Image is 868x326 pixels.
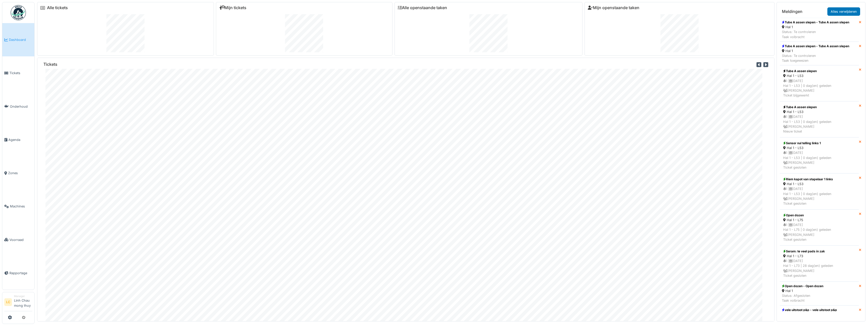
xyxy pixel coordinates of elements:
[4,294,32,311] a: LC ManagerLinh Chau mong thuy
[783,105,856,109] div: Tube A assen slepen
[782,48,849,53] div: Hal 1
[783,258,856,278] div: 1 | [DATE] Hal 1 - L73 | 28 dag(en) geleden [PERSON_NAME] Ticket gesloten
[2,56,34,90] a: Tickets
[2,256,34,290] a: Rapportage
[783,145,856,150] div: Hal 1 - L53
[9,271,32,275] span: Rapportage
[783,254,856,258] div: Hal 1 - L73
[10,104,32,109] span: Onderhoud
[9,237,32,242] span: Voorraad
[780,209,859,246] a: Open dozen Hal 1 - L75 1 |[DATE]Hal 1 - L75 | 0 dag(en) geleden [PERSON_NAME]Ticket gesloten
[827,7,860,16] a: Alles verwijderen
[782,284,823,288] div: Open dozen - Open dozen
[2,190,34,223] a: Machines
[9,71,32,75] span: Tickets
[782,29,849,39] div: Status: Te controleren Taak volbracht
[4,298,12,306] li: LC
[783,78,856,98] div: 1 | [DATE] Hal 1 - L53 | 0 dag(en) geleden [PERSON_NAME] Ticket bijgewerkt
[783,182,856,186] div: Hal 1 - L53
[780,18,859,42] a: Tube A assen slepen - Tube A assen slepen Hal 1 Status: Te controlerenTaak volbracht
[782,308,837,312] div: vele uitstoot p&p - vele uitstoot p&p
[8,171,32,175] span: Zones
[780,282,859,305] a: Open dozen - Open dozen Hal 1 Status: AfgeslotenTaak volbracht
[2,23,34,56] a: Dashboard
[782,53,849,63] div: Status: Te controleren Taak toegewezen
[11,5,26,20] img: Badge_color-CXgf-gQk.svg
[780,42,859,66] a: Tube A assen slepen - Tube A assen slepen Hal 1 Status: Te controlerenTaak toegewezen
[780,65,859,101] a: Tube A assen slepen Hal 1 - L53 1 |[DATE]Hal 1 - L53 | 0 dag(en) geleden [PERSON_NAME]Ticket bijg...
[43,62,57,67] h6: Tickets
[783,186,856,206] div: 1 | [DATE] Hal 1 - L53 | 0 dag(en) geleden [PERSON_NAME] Ticket gesloten
[783,69,856,73] div: Tube A assen slepen
[2,90,34,123] a: Onderhoud
[783,213,856,218] div: Open dozen
[780,246,859,282] a: Seram: te veel pads in zak Hal 1 - L73 1 |[DATE]Hal 1 - L73 | 28 dag(en) geleden [PERSON_NAME]Tic...
[782,44,849,48] div: Tube A assen slepen - Tube A assen slepen
[783,114,856,134] div: 1 | [DATE] Hal 1 - L53 | 0 dag(en) geleden [PERSON_NAME] Nieuw ticket
[783,249,856,254] div: Seram: te veel pads in zak
[14,294,32,298] div: Manager
[8,137,32,142] span: Agenda
[782,20,849,25] div: Tube A assen slepen - Tube A assen slepen
[219,5,246,10] a: Mijn tickets
[782,9,802,14] h6: Meldingen
[783,73,856,78] div: Hal 1 - L53
[780,137,859,173] a: Sensor nul telling links 1 Hal 1 - L53 1 |[DATE]Hal 1 - L53 | 0 dag(en) geleden [PERSON_NAME]Tick...
[2,223,34,256] a: Voorraad
[783,109,856,114] div: Hal 1 - L53
[780,101,859,137] a: Tube A assen slepen Hal 1 - L53 1 |[DATE]Hal 1 - L53 | 0 dag(en) geleden [PERSON_NAME]Nieuw ticket
[588,5,639,10] a: Mijn openstaande taken
[780,173,859,209] a: Riem kapot van stapelaar 1 links Hal 1 - L53 1 |[DATE]Hal 1 - L53 | 0 dag(en) geleden [PERSON_NAM...
[783,177,856,182] div: Riem kapot van stapelaar 1 links
[9,37,32,42] span: Dashboard
[783,218,856,222] div: Hal 1 - L75
[783,141,856,145] div: Sensor nul telling links 1
[10,204,32,209] span: Machines
[783,222,856,242] div: 1 | [DATE] Hal 1 - L75 | 0 dag(en) geleden [PERSON_NAME] Ticket gesloten
[782,288,823,293] div: Hal 1
[782,25,849,29] div: Hal 1
[2,123,34,156] a: Agenda
[782,293,823,303] div: Status: Afgesloten Taak volbracht
[14,294,32,310] li: Linh Chau mong thuy
[783,150,856,170] div: 1 | [DATE] Hal 1 - L53 | 0 dag(en) geleden [PERSON_NAME] Ticket gesloten
[47,5,68,10] a: Alle tickets
[398,5,447,10] a: Alle openstaande taken
[2,156,34,190] a: Zones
